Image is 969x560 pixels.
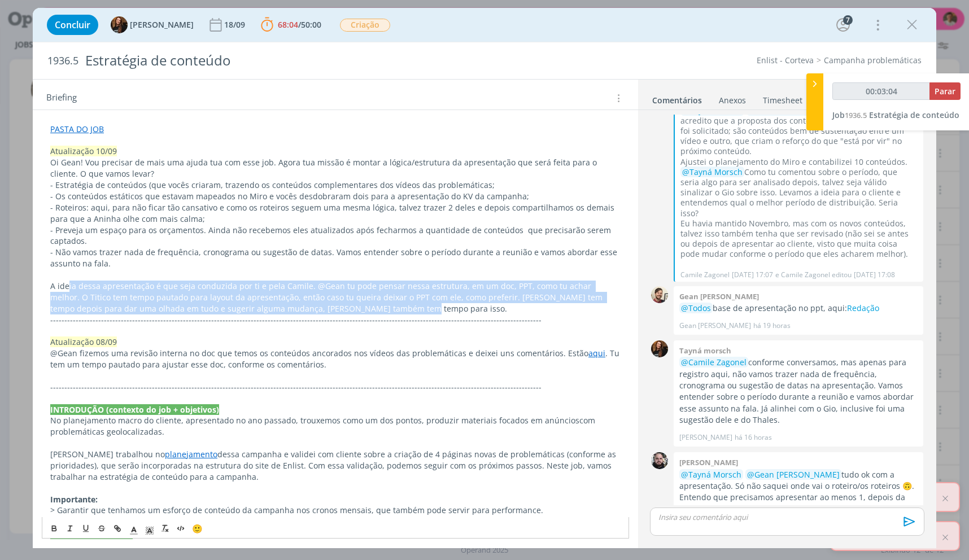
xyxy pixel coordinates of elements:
[753,321,791,331] span: há 19 horas
[680,270,730,280] p: Camile Zagonel
[757,55,814,65] a: Enlist - Corteva
[50,247,621,269] p: - Não vamos trazer nada de frequência, cronograma ou sugestão de datas. Vamos entender sobre o pe...
[258,16,324,34] button: 68:04/50:00
[679,345,731,356] b: Tayná morsch
[50,124,104,134] a: PASTA DO JOB
[50,180,621,191] p: - Estratégia de conteúdos (que vocês criaram, trazendo os conteúdos complementares dos vídeos das...
[679,432,732,443] p: [PERSON_NAME]
[843,15,853,25] div: 7
[652,90,702,106] a: Comentários
[50,494,98,505] strong: Importante:
[681,303,711,313] span: @Todos
[682,167,743,177] span: @Tayná Morsch
[189,522,205,536] button: 🙂
[192,523,203,535] span: 🙂
[50,415,597,437] span: com problemáticas geolocalizadas.
[50,146,117,156] span: Atualização 10/09
[50,202,621,225] p: - Roteiros: aqui, para não ficar tão cansativo e como os roteiros seguem uma mesma lógica, talvez...
[732,270,773,280] span: [DATE] 17:07
[111,16,128,33] img: T
[679,357,918,426] p: conforme conversamos, mas apenas para registro aqui, não vamos trazer nada de frequência, cronogr...
[50,225,621,247] p: - Preveja um espaço para os orçamentos. Ainda não recebemos eles atualizados após fecharmos a qua...
[340,19,390,32] span: Criação
[679,291,759,301] b: Gean [PERSON_NAME]
[680,106,918,157] p: Revisei o doc. e acredito que a proposta dos conteúdos esteja alinhado ao que foi solicitado; são...
[46,91,77,106] span: Briefing
[111,16,194,33] button: T[PERSON_NAME]
[834,16,852,34] button: 7
[50,404,219,415] strong: INTRODUÇÃO (contexto do job + objetivos)
[719,95,746,106] div: Anexos
[33,8,936,548] div: dialog
[165,449,217,460] a: planejamento
[50,281,621,314] p: A ideia dessa apresentação é que seja conduzida por ti e pela Camile. @Gean tu pode pensar nessa ...
[680,157,918,167] p: Ajustei o planejamento do Miro e contabilizei 10 conteúdos.
[935,86,955,97] span: Parar
[50,449,621,483] p: [PERSON_NAME] trabalhou no dessa campanha e validei com cliente sobre a criação de 4 páginas nova...
[142,522,158,536] span: Cor de Fundo
[50,348,621,370] p: @Gean fizemos uma revisão interna no doc que temos os conteúdos ancorados nos vídeos das problemá...
[747,469,840,480] span: @Gean [PERSON_NAME]
[50,336,117,347] span: Atualização 08/09
[679,303,918,314] p: base de apresentação no ppt, aqui:
[50,382,621,393] p: -------------------------------------------------------------------------------------------------...
[50,191,621,202] p: - Os conteúdos estáticos que estavam mapeados no Miro e vocês desdobraram dois para a apresentaçã...
[735,432,772,443] span: há 16 horas
[224,21,247,29] div: 18/09
[869,110,959,120] span: Estratégia de conteúdo
[847,303,879,313] a: Redação
[55,20,90,29] span: Concluir
[50,516,621,527] p: > Definimos com cliente que as prioridades de comunicação para essa campanha serão: caruru, buva,...
[854,270,895,280] span: [DATE] 17:08
[47,55,78,67] span: 1936.5
[845,110,867,120] span: 1936.5
[126,522,142,536] span: Cor do Texto
[47,15,98,35] button: Concluir
[50,314,542,325] span: -------------------------------------------------------------------------------------------------...
[680,218,918,260] p: Eu havia mantido Novembro, mas com os novos conteúdos, talvez isso também tenha que ser revisado ...
[81,47,553,75] div: Estratégia de conteúdo
[680,167,918,218] p: Como tu comentou sobre o período, que seria algo para ser analisado depois, talvez seja válido si...
[832,110,959,120] a: Job1936.5Estratégia de conteúdo
[651,452,668,469] img: G
[679,321,751,331] p: Gean [PERSON_NAME]
[651,286,668,303] img: G
[130,21,194,29] span: [PERSON_NAME]
[651,340,668,357] img: T
[681,357,747,368] span: @Camile Zagonel
[679,469,918,515] p: tudo ok com a apresentação. Só não saquei onde vai o roteiro/os roteiros 🙃. Entendo que precisamo...
[775,270,852,280] span: e Camile Zagonel editou
[762,90,803,106] a: Timesheet
[588,348,605,358] a: aqui
[50,415,621,438] p: No planejamento macro do cliente, apresentado no ano passado, trouxemos como um dos pontos, produ...
[278,19,298,30] span: 68:04
[339,18,391,32] button: Criação
[929,82,961,100] button: Parar
[298,19,301,30] span: /
[50,157,621,180] p: Oi Gean! Vou precisar de mais uma ajuda tua com esse job. Agora tua missão é montar a lógica/estr...
[681,469,741,480] span: @Tayná Morsch
[50,505,621,516] p: > Garantir que tenhamos um esforço de conteúdo da campanha nos cronos mensais, que também pode se...
[301,19,321,30] span: 50:00
[824,55,922,65] a: Campanha problemáticas
[679,457,738,467] b: [PERSON_NAME]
